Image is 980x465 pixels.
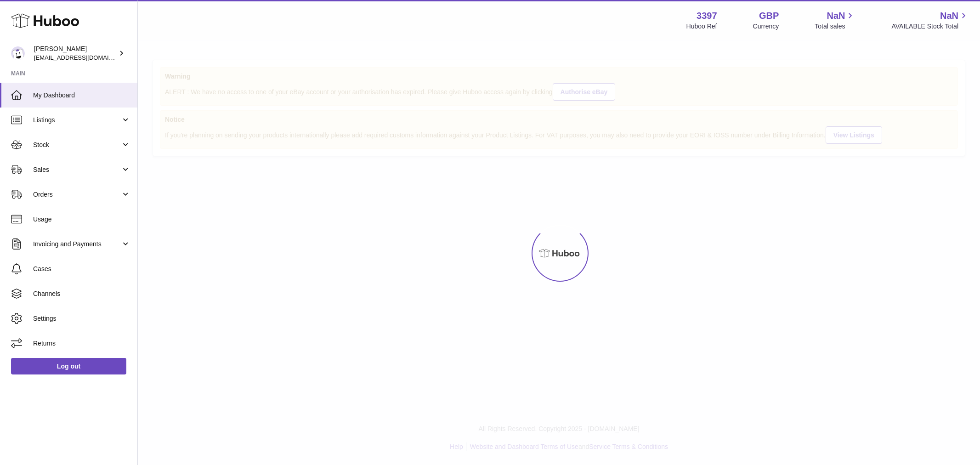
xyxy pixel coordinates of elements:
img: sales@canchema.com [11,46,25,60]
span: Settings [33,314,130,323]
span: Sales [33,165,121,174]
span: [EMAIL_ADDRESS][DOMAIN_NAME] [34,54,135,61]
div: [PERSON_NAME] [34,45,117,62]
a: NaN Total sales [815,10,855,31]
span: NaN [827,10,845,22]
span: Usage [33,215,130,224]
div: Huboo Ref [686,22,717,31]
strong: GBP [759,10,779,22]
span: Returns [33,339,130,348]
span: Orders [33,190,121,199]
span: AVAILABLE Stock Total [891,22,969,31]
div: Currency [753,22,779,31]
span: Cases [33,265,130,273]
span: Listings [33,116,121,125]
a: NaN AVAILABLE Stock Total [891,10,969,31]
span: Invoicing and Payments [33,240,121,249]
span: Stock [33,141,121,149]
span: My Dashboard [33,91,130,100]
strong: 3397 [697,10,717,22]
span: Total sales [815,22,855,31]
a: Log out [11,358,126,374]
span: NaN [940,10,958,22]
span: Channels [33,289,130,298]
